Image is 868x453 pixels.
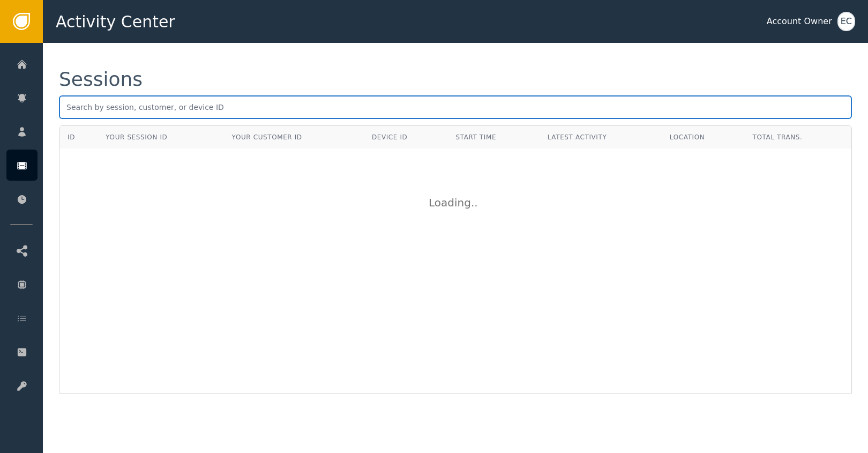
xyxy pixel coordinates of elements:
[429,195,482,211] div: Loading ..
[68,132,75,142] div: ID
[106,132,167,142] div: Your Session ID
[56,10,175,34] span: Activity Center
[59,70,143,89] div: Sessions
[372,132,440,142] div: Device ID
[767,15,832,28] div: Account Owner
[59,95,852,119] input: Search by session, customer, or device ID
[670,132,737,142] div: Location
[837,12,855,31] button: EC
[548,132,654,142] div: Latest Activity
[232,132,302,142] div: Your Customer ID
[455,132,531,142] div: Start Time
[753,132,843,142] div: Total Trans.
